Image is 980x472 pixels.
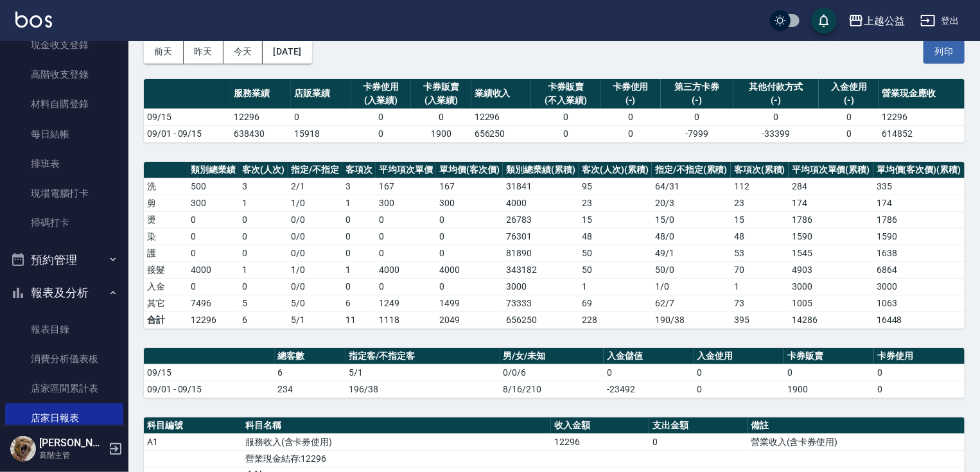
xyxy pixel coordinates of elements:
[652,211,731,228] td: 15 / 0
[873,261,965,278] td: 6864
[784,364,874,381] td: 0
[376,195,436,211] td: 300
[242,417,551,434] th: 科目名稱
[436,278,503,295] td: 0
[239,162,288,179] th: 客次(人次)
[5,276,123,310] button: 報表及分析
[288,311,342,328] td: 5/1
[144,109,231,125] td: 09/15
[5,344,123,374] a: 消費分析儀表板
[843,8,910,34] button: 上越公益
[376,162,436,179] th: 平均項次單價
[579,245,652,261] td: 50
[731,261,789,278] td: 70
[789,195,873,211] td: 174
[873,311,965,328] td: 16448
[873,295,965,311] td: 1063
[923,40,965,64] button: 列印
[873,178,965,195] td: 335
[144,162,965,329] table: a dense table
[731,228,789,245] td: 48
[664,80,730,94] div: 第三方卡券
[789,278,873,295] td: 3000
[604,381,694,398] td: -23492
[789,311,873,328] td: 14286
[291,109,351,125] td: 0
[664,94,730,107] div: (-)
[503,195,579,211] td: 4000
[652,178,731,195] td: 64 / 31
[263,40,311,64] button: [DATE]
[436,195,503,211] td: 300
[5,179,123,208] a: 現場電腦打卡
[144,433,242,450] td: A1
[188,295,239,311] td: 7496
[342,295,376,311] td: 6
[503,278,579,295] td: 3000
[351,125,412,142] td: 0
[731,211,789,228] td: 15
[874,381,965,398] td: 0
[342,162,376,179] th: 客項次
[731,295,789,311] td: 73
[503,162,579,179] th: 類別總業績(累積)
[188,211,239,228] td: 0
[531,125,600,142] td: 0
[694,381,784,398] td: 0
[748,433,965,450] td: 營業收入(含卡券使用)
[288,178,342,195] td: 2 / 1
[874,348,965,365] th: 卡券使用
[436,211,503,228] td: 0
[288,261,342,278] td: 1 / 0
[500,364,604,381] td: 0/0/6
[822,94,876,107] div: (-)
[5,60,123,89] a: 高階收支登錄
[503,178,579,195] td: 31841
[288,295,342,311] td: 5 / 0
[144,278,188,295] td: 入金
[661,125,733,142] td: -7999
[694,348,784,365] th: 入金使用
[737,80,816,94] div: 其他付款方式
[275,381,346,398] td: 234
[5,315,123,344] a: 報表目錄
[503,261,579,278] td: 343182
[579,162,652,179] th: 客次(人次)(累積)
[5,403,123,433] a: 店家日報表
[346,364,500,381] td: 5/1
[652,295,731,311] td: 62 / 7
[503,311,579,328] td: 656250
[579,178,652,195] td: 95
[652,311,731,328] td: 190/38
[874,364,965,381] td: 0
[789,261,873,278] td: 4903
[346,381,500,398] td: 196/38
[879,79,965,109] th: 營業現金應收
[789,245,873,261] td: 1545
[551,433,649,450] td: 12296
[288,228,342,245] td: 0 / 0
[346,348,500,365] th: 指定客/不指定客
[789,178,873,195] td: 284
[144,211,188,228] td: 燙
[239,295,288,311] td: 5
[436,178,503,195] td: 167
[822,80,876,94] div: 入金使用
[471,79,532,109] th: 業績收入
[694,364,784,381] td: 0
[288,245,342,261] td: 0 / 0
[649,433,748,450] td: 0
[649,417,748,434] th: 支出金額
[414,94,468,107] div: (入業績)
[661,109,733,125] td: 0
[342,195,376,211] td: 1
[144,261,188,278] td: 接髮
[354,94,408,107] div: (入業績)
[5,208,123,238] a: 掃碼打卡
[731,245,789,261] td: 53
[376,211,436,228] td: 0
[144,295,188,311] td: 其它
[733,125,819,142] td: -33399
[376,178,436,195] td: 167
[471,125,532,142] td: 656250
